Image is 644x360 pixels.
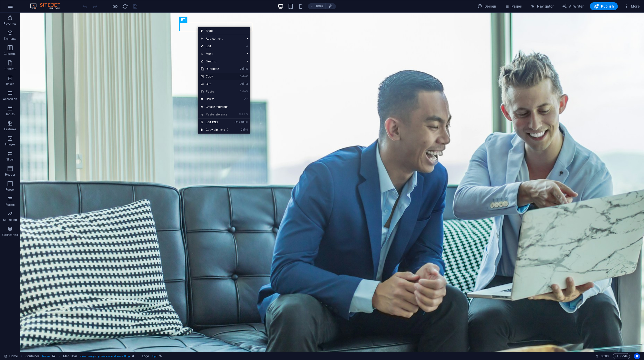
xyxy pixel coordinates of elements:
[6,112,15,116] p: Tables
[198,27,250,35] a: Style
[198,103,250,111] a: Create reference
[198,118,231,126] a: CtrlAltCEdit CSS
[6,157,14,162] p: Slider
[634,353,640,359] button: Usercentrics
[4,353,18,359] a: Click to cancel selection. Double-click to open Pages
[5,67,16,71] p: Content
[601,353,609,359] span: 00 00
[475,2,498,10] button: Design
[2,233,18,237] p: Collections
[63,353,77,359] span: Click to select. Double-click to edit
[613,353,630,359] button: Code
[52,355,55,357] i: This element contains a background
[244,113,246,116] i: ⇧
[528,2,556,10] button: Navigator
[594,4,614,9] span: Publish
[562,4,584,9] span: AI Writer
[3,97,17,101] p: Accordion
[4,52,16,56] p: Columns
[112,3,118,9] button: Click here to leave preview mode and continue editing
[308,3,326,9] button: 100%
[622,2,642,10] button: More
[244,121,248,124] i: C
[4,37,17,41] p: Elements
[41,353,50,359] span: . banner
[6,188,15,192] p: Footer
[6,82,14,86] p: Boxes
[198,58,243,65] a: Send to
[477,4,496,9] span: Design
[560,2,586,10] button: AI Writer
[329,4,333,9] i: On resize automatically adjust zoom level to fit chosen device.
[4,22,16,26] p: Favorites
[239,113,243,116] i: Ctrl
[198,50,243,58] span: Move
[198,111,231,118] a: Ctrl⇧VPaste reference
[240,90,244,93] i: Ctrl
[239,121,244,124] i: Alt
[6,203,15,207] p: Forms
[198,73,231,80] a: CtrlCCopy
[502,2,524,10] button: Pages
[246,113,248,116] i: V
[240,75,244,78] i: Ctrl
[530,4,554,9] span: Navigator
[244,97,248,101] i: ⌦
[244,75,248,78] i: C
[5,173,15,177] p: Header
[604,354,605,358] span: :
[244,67,248,70] i: D
[198,65,231,73] a: CtrlDDuplicate
[475,2,498,10] div: Design (Ctrl+Alt+Y)
[234,121,238,124] i: Ctrl
[504,4,522,9] span: Pages
[79,353,130,359] span: . menu-wrapper .preset-menu-v2-consulting
[595,353,609,359] h6: Session time
[624,4,640,9] span: More
[159,355,162,357] i: This element is linked
[25,353,162,359] nav: breadcrumb
[615,353,628,359] span: Code
[240,82,244,86] i: Ctrl
[142,353,149,359] span: Click to select. Double-click to edit
[198,95,231,103] a: ⌦Delete
[245,128,248,131] i: I
[5,142,15,146] p: Images
[25,353,39,359] span: Click to select. Double-click to edit
[151,353,157,359] span: . logo
[198,43,231,50] a: ⏎Edit
[122,3,128,9] button: reload
[315,3,324,9] h6: 100%
[198,126,231,134] a: CtrlICopy element ID
[198,80,231,88] a: CtrlXCut
[240,67,244,70] i: Ctrl
[244,82,248,86] i: X
[246,45,248,48] i: ⏎
[132,355,134,357] i: This element is a customizable preset
[244,90,248,93] i: V
[4,127,16,131] p: Features
[198,35,243,43] span: Add content
[3,218,17,222] p: Marketing
[590,2,618,10] button: Publish
[122,4,128,9] i: Reload page
[198,88,231,95] a: CtrlVPaste
[241,128,245,131] i: Ctrl
[29,3,67,9] img: Editor Logo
